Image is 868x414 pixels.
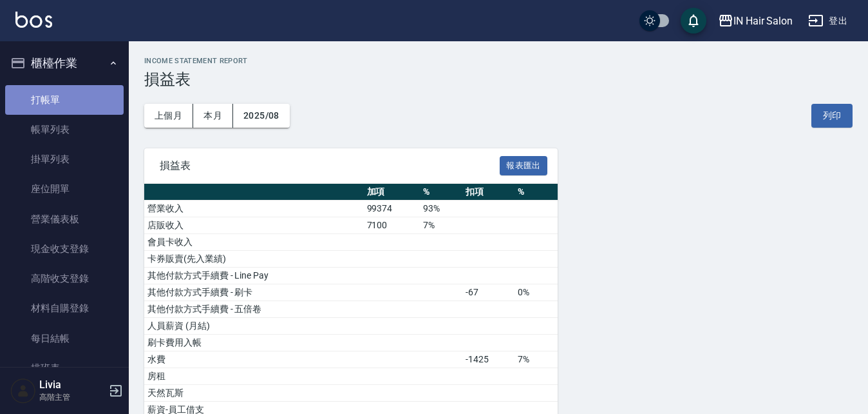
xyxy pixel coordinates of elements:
img: Logo [15,12,52,28]
td: 其他付款方式手續費 - 五倍卷 [144,301,364,318]
div: IN Hair Salon [733,13,793,29]
h3: 損益表 [144,70,853,88]
button: 報表匯出 [500,156,547,176]
a: 帳單列表 [5,115,124,144]
td: 刷卡費用入帳 [144,335,364,351]
button: 櫃檯作業 [5,46,124,80]
h5: Livia [39,379,105,391]
img: Person [10,378,36,404]
button: save [681,8,706,34]
a: 座位開單 [5,174,124,204]
a: 高階收支登錄 [5,264,124,293]
button: IN Hair Salon [713,8,798,34]
td: -1425 [462,351,514,368]
td: 水費 [144,351,364,368]
button: 上個月 [144,104,193,128]
th: % [420,184,462,201]
a: 掛單列表 [5,144,124,174]
td: 其他付款方式手續費 - 刷卡 [144,284,364,301]
button: 列印 [811,104,853,128]
td: -67 [462,284,514,301]
th: 扣項 [462,184,514,201]
td: 店販收入 [144,217,364,234]
td: 93% [420,201,462,217]
p: 高階主管 [39,391,105,403]
button: 登出 [803,9,853,33]
td: 7% [514,351,557,368]
td: 房租 [144,368,364,385]
button: 本月 [193,104,233,128]
td: 人員薪資 (月結) [144,318,364,335]
a: 材料自購登錄 [5,293,124,323]
a: 每日結帳 [5,324,124,353]
a: 現金收支登錄 [5,234,124,264]
td: 0% [514,284,557,301]
td: 99374 [364,201,420,217]
td: 會員卡收入 [144,234,364,251]
a: 打帳單 [5,85,124,115]
td: 營業收入 [144,201,364,217]
td: 7% [420,217,462,234]
button: 2025/08 [233,104,290,128]
td: 卡券販賣(先入業績) [144,251,364,268]
a: 排班表 [5,353,124,383]
th: 加項 [364,184,420,201]
td: 7100 [364,217,420,234]
th: % [514,184,557,201]
span: 損益表 [160,159,500,172]
td: 天然瓦斯 [144,385,364,402]
a: 報表匯出 [500,159,547,171]
h2: Income Statement Report [144,57,853,65]
a: 營業儀表板 [5,204,124,234]
td: 其他付款方式手續費 - Line Pay [144,268,364,284]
